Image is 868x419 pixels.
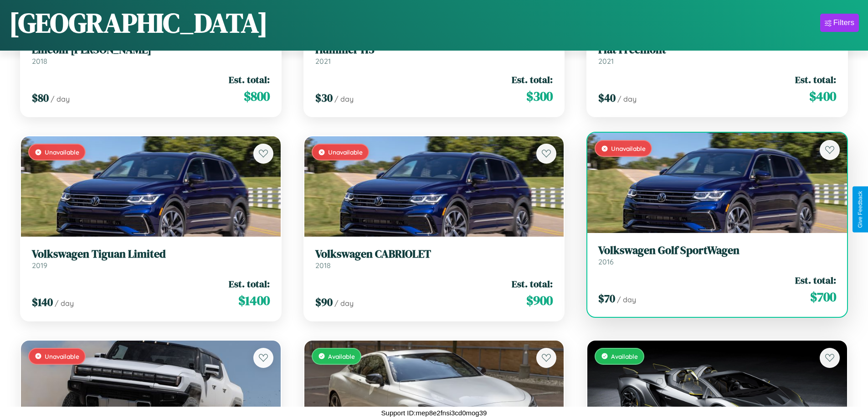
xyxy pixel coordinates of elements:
[328,148,363,156] span: Unavailable
[32,43,270,57] h3: Lincoln [PERSON_NAME]
[611,352,638,360] span: Available
[244,87,270,105] span: $ 800
[315,43,553,66] a: Hummer H32021
[315,248,553,261] h3: Volkswagen CABRIOLET
[32,248,270,270] a: Volkswagen Tiguan Limited2019
[820,14,859,32] button: Filters
[32,248,270,261] h3: Volkswagen Tiguan Limited
[598,90,616,105] span: $ 40
[526,291,553,310] span: $ 900
[32,57,47,66] span: 2018
[381,407,487,419] p: Support ID: mep8e2fnsi3cd0mog39
[526,87,553,105] span: $ 300
[328,352,355,360] span: Available
[617,295,636,304] span: / day
[45,148,79,156] span: Unavailable
[229,277,270,290] span: Est. total:
[9,4,268,41] h1: [GEOGRAPHIC_DATA]
[315,295,333,310] span: $ 90
[229,73,270,86] span: Est. total:
[315,261,331,270] span: 2018
[598,57,614,66] span: 2021
[51,94,70,103] span: / day
[598,291,615,306] span: $ 70
[315,90,333,105] span: $ 30
[238,291,270,310] span: $ 1400
[512,277,553,290] span: Est. total:
[32,295,53,310] span: $ 140
[598,43,836,66] a: Fiat Freemont2021
[32,90,49,105] span: $ 80
[809,87,836,105] span: $ 400
[45,352,79,360] span: Unavailable
[598,244,836,257] h3: Volkswagen Golf SportWagen
[315,57,331,66] span: 2021
[611,145,646,152] span: Unavailable
[795,73,836,86] span: Est. total:
[617,94,637,103] span: / day
[598,244,836,266] a: Volkswagen Golf SportWagen2016
[512,73,553,86] span: Est. total:
[833,18,854,27] div: Filters
[334,94,354,103] span: / day
[32,43,270,66] a: Lincoln [PERSON_NAME]2018
[315,248,553,270] a: Volkswagen CABRIOLET2018
[334,299,354,308] span: / day
[55,299,74,308] span: / day
[795,274,836,287] span: Est. total:
[857,191,863,228] div: Give Feedback
[810,288,836,306] span: $ 700
[32,261,47,270] span: 2019
[598,257,614,266] span: 2016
